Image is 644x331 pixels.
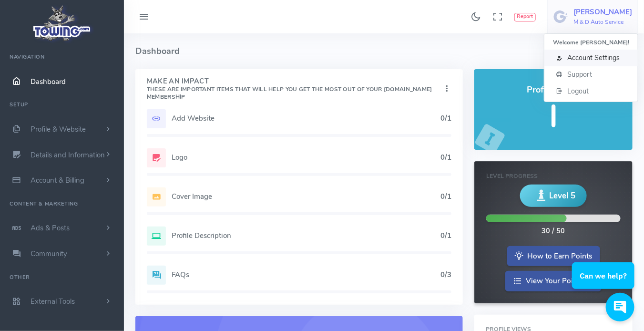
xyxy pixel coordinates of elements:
[544,50,638,66] a: Account Settings
[549,190,575,202] span: Level 5
[544,83,638,100] a: Logout
[31,223,70,233] span: Ads & Posts
[440,271,451,279] h5: 0/3
[31,150,105,160] span: Details and Information
[544,66,638,83] a: Support
[486,173,621,179] h6: Level Progress
[486,100,621,134] h5: I
[514,13,536,21] button: Report
[440,232,451,239] h5: 0/1
[573,19,632,25] h6: M & D Auto Service
[135,33,599,69] h4: Dashboard
[172,114,440,122] h5: Add Website
[486,85,621,95] h4: Profile Grade
[505,271,602,291] a: View Your Point Log
[172,193,440,200] h5: Cover Image
[507,246,600,267] a: How to Earn Points
[147,78,442,101] h4: Make An Impact
[172,232,440,239] h5: Profile Description
[147,85,432,101] small: These are important items that will help you get the most out of your [DOMAIN_NAME] Membership
[440,114,451,122] h5: 0/1
[565,236,644,331] iframe: Conversations
[31,297,75,306] span: External Tools
[440,154,451,161] h5: 0/1
[542,226,565,237] div: 30 / 50
[567,70,592,79] span: Support
[172,271,440,279] h5: FAQs
[567,86,589,96] span: Logout
[31,249,67,259] span: Community
[30,3,94,43] img: logo
[553,40,629,46] h6: Welcome [PERSON_NAME]!
[573,8,632,16] h5: [PERSON_NAME]
[172,154,440,161] h5: Logo
[567,53,620,62] span: Account Settings
[31,77,66,86] span: Dashboard
[440,193,451,200] h5: 0/1
[31,176,84,185] span: Account & Billing
[31,124,86,134] span: Profile & Website
[553,9,569,24] img: user-image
